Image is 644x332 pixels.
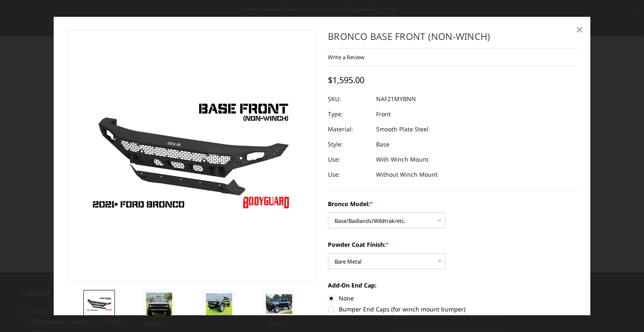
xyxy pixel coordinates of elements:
[573,23,586,36] a: Close
[328,30,577,49] h1: Bronco Base Front (non-winch)
[328,74,364,86] span: $1,595.00
[328,199,577,208] label: Bronco Model:
[376,137,390,152] dd: Base
[376,107,391,122] dd: Front
[328,122,370,137] dt: Material:
[67,30,317,282] a: Bronco Base Front (non-winch)
[328,137,370,152] dt: Style:
[146,293,172,322] img: Bronco Base Front (non-winch)
[328,305,577,314] label: Bumper End Caps (for winch mount bumper)
[376,167,438,182] dd: Without Winch Mount
[206,293,232,316] img: Bronco Base Front (non-winch)
[576,20,583,38] span: ×
[328,294,577,303] label: None
[328,53,364,61] a: Write a Review
[328,281,577,290] label: Add-On End Cap:
[86,297,112,311] img: Bronco Base Front (non-winch)
[266,294,292,314] img: Bronco Base Front (non-winch)
[328,167,370,182] dt: Use:
[328,91,370,107] dt: SKU:
[328,240,577,249] label: Powder Coat Finish:
[376,152,428,167] dd: With Winch Mount
[328,107,370,122] dt: Type:
[602,292,644,332] iframe: Chat Widget
[376,91,416,107] dd: NAF21MYBNN
[328,152,370,167] dt: Use:
[376,122,428,137] dd: Smooth Plate Steel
